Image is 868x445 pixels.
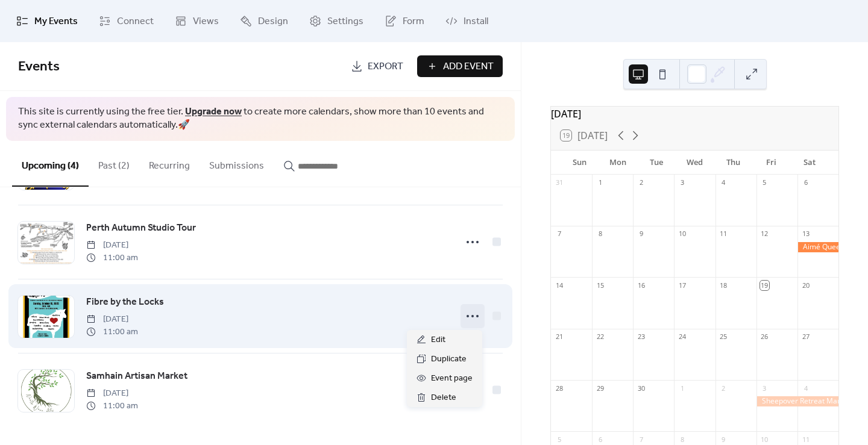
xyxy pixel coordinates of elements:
[637,384,646,393] div: 30
[342,55,412,77] a: Export
[719,384,728,393] div: 2
[90,5,163,37] a: Connect
[12,141,89,187] button: Upcoming (4)
[797,242,838,252] div: Aimé Queer Festival
[193,14,219,29] span: Views
[637,229,646,238] div: 9
[678,332,687,341] div: 24
[719,281,728,290] div: 18
[166,5,228,37] a: Views
[231,5,297,37] a: Design
[760,332,769,341] div: 26
[678,281,687,290] div: 17
[561,151,599,175] div: Sun
[417,55,503,77] button: Add Event
[555,332,564,341] div: 21
[18,105,503,132] span: This site is currently using the free tier. to create more calendars, show more than 10 events an...
[637,151,676,175] div: Tue
[596,281,605,290] div: 15
[678,384,687,393] div: 1
[790,151,829,175] div: Sat
[443,60,494,74] span: Add Event
[678,229,687,238] div: 10
[801,281,810,290] div: 20
[7,5,87,37] a: My Events
[637,178,646,187] div: 2
[637,281,646,290] div: 16
[86,369,187,384] span: Samhain Artisan Market
[719,435,728,444] div: 9
[86,295,164,310] span: Fibre by the Locks
[555,178,564,187] div: 31
[801,435,810,444] div: 11
[752,151,791,175] div: Fri
[18,54,60,80] span: Events
[596,178,605,187] div: 1
[436,5,497,37] a: Install
[756,396,838,406] div: Sheepover Retreat Market
[801,384,810,393] div: 4
[86,369,187,384] a: Samhain Artisan Market
[86,400,138,412] span: 11:00 am
[258,14,288,29] span: Design
[86,252,138,264] span: 11:00 am
[300,5,373,37] a: Settings
[596,229,605,238] div: 8
[551,107,838,121] div: [DATE]
[719,178,728,187] div: 4
[431,372,473,386] span: Event page
[555,281,564,290] div: 14
[555,229,564,238] div: 7
[596,435,605,444] div: 6
[719,332,728,341] div: 25
[760,229,769,238] div: 12
[637,435,646,444] div: 7
[376,5,433,37] a: Form
[431,391,456,405] span: Delete
[86,239,138,252] span: [DATE]
[86,313,138,326] span: [DATE]
[801,229,810,238] div: 13
[117,14,154,29] span: Connect
[555,384,564,393] div: 28
[676,151,714,175] div: Wed
[86,326,138,338] span: 11:00 am
[678,178,687,187] div: 3
[599,151,638,175] div: Mon
[368,60,403,74] span: Export
[596,384,605,393] div: 29
[431,352,467,367] span: Duplicate
[86,294,164,310] a: Fibre by the Locks
[678,435,687,444] div: 8
[34,14,78,29] span: My Events
[719,229,728,238] div: 11
[86,221,196,235] span: Perth Autumn Studio Tour
[327,14,363,29] span: Settings
[801,178,810,187] div: 6
[431,333,445,347] span: Edit
[86,220,196,236] a: Perth Autumn Studio Tour
[714,151,752,175] div: Thu
[86,387,138,400] span: [DATE]
[185,102,242,121] a: Upgrade now
[596,332,605,341] div: 22
[139,141,200,185] button: Recurring
[760,281,769,290] div: 19
[403,14,424,29] span: Form
[760,384,769,393] div: 3
[760,435,769,444] div: 10
[555,435,564,444] div: 5
[89,141,139,185] button: Past (2)
[760,178,769,187] div: 5
[464,14,488,29] span: Install
[200,141,274,185] button: Submissions
[637,332,646,341] div: 23
[801,332,810,341] div: 27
